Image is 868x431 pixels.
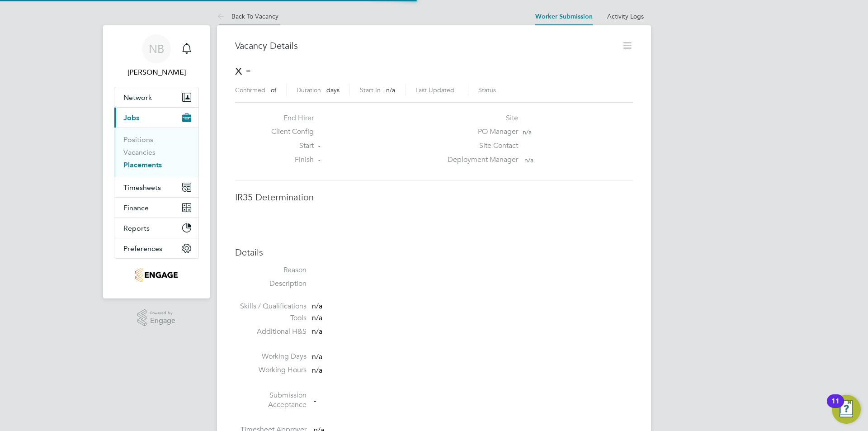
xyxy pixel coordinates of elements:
span: Engage [150,317,175,325]
label: Start In [360,86,381,94]
label: Deployment Manager [442,155,518,165]
button: Finance [114,198,198,218]
h3: IR35 Determination [235,191,633,203]
a: Vacancies [123,148,156,156]
label: Tools [235,313,307,323]
h3: Details [235,246,633,258]
span: Network [123,93,152,102]
span: Jobs [123,114,139,122]
label: Additional H&S [235,327,307,336]
label: Finish [264,155,314,165]
a: Go to home page [114,268,199,282]
label: Skills / Qualifications [235,302,307,311]
span: Preferences [123,244,162,253]
a: Worker Submission [535,13,593,20]
span: - [318,142,321,150]
span: n/a [523,128,532,136]
a: NB[PERSON_NAME] [114,34,199,78]
span: Powered by [150,309,175,317]
span: n/a [312,302,322,311]
span: x - [235,61,251,79]
button: Jobs [114,108,198,128]
a: Powered byEngage [137,309,176,327]
button: Open Resource Center, 11 new notifications [832,395,861,424]
div: 11 [831,401,840,413]
label: Description [235,279,307,289]
div: Jobs [114,128,198,177]
span: Finance [123,204,149,212]
label: Duration [297,86,321,94]
label: Confirmed [235,86,265,94]
label: Working Hours [235,365,307,375]
img: jambo-logo-retina.png [135,268,177,282]
nav: Main navigation [103,25,210,298]
a: Activity Logs [607,12,644,20]
span: of [271,86,276,94]
span: n/a [312,366,322,375]
button: Preferences [114,238,198,258]
label: Reason [235,265,307,275]
span: NB [149,43,164,55]
button: Reports [114,218,198,238]
h3: Vacancy Details [235,40,608,52]
label: PO Manager [442,127,518,137]
label: Status [478,86,496,94]
a: Back To Vacancy [217,12,278,20]
span: - [314,396,316,405]
a: Placements [123,161,162,169]
label: Client Config [264,127,314,137]
button: Network [114,87,198,107]
label: Site Contact [442,141,518,151]
span: Nick Briant [114,67,199,78]
span: - [318,156,321,164]
label: End Hirer [264,114,314,123]
span: n/a [312,327,322,336]
label: Last Updated [415,86,454,94]
label: Site [442,114,518,123]
button: Timesheets [114,177,198,197]
span: Reports [123,224,150,232]
span: n/a [312,353,322,362]
label: Submission Acceptance [235,391,307,410]
span: days [326,86,340,94]
span: n/a [312,313,322,322]
label: Working Days [235,352,307,361]
span: n/a [524,156,533,164]
a: Positions [123,135,153,144]
label: Start [264,141,314,151]
span: n/a [386,86,395,94]
span: Timesheets [123,183,161,192]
